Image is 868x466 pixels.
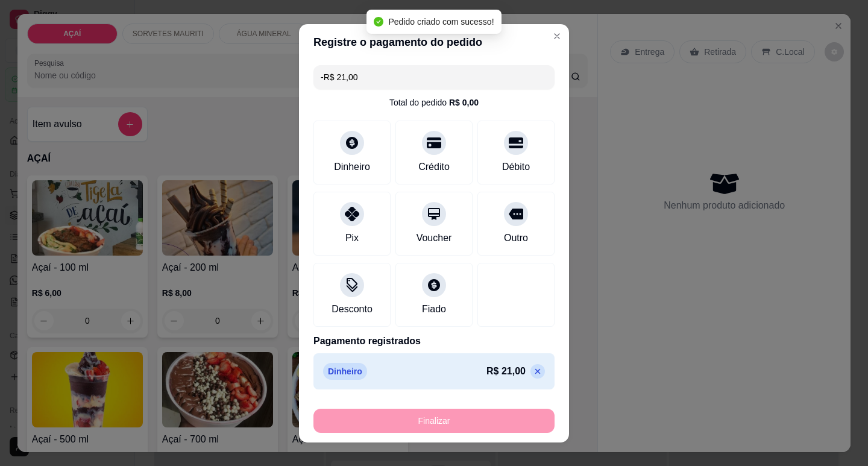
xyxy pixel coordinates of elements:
div: Voucher [417,231,452,245]
div: Fiado [422,302,446,316]
div: Outro [504,231,528,245]
div: Crédito [418,160,450,174]
input: Ex.: hambúrguer de cordeiro [321,65,547,89]
div: Pix [345,231,359,245]
div: Desconto [332,302,373,316]
div: R$ 0,00 [449,96,479,109]
div: Dinheiro [334,160,370,174]
span: Pedido criado com sucesso! [388,17,494,27]
span: check-circle [374,17,383,27]
header: Registre o pagamento do pedido [299,24,569,60]
p: Dinheiro [323,363,367,380]
button: Close [547,27,567,46]
div: Total do pedido [389,96,479,109]
div: Débito [502,160,530,174]
p: R$ 21,00 [486,364,526,379]
p: Pagamento registrados [313,334,555,348]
